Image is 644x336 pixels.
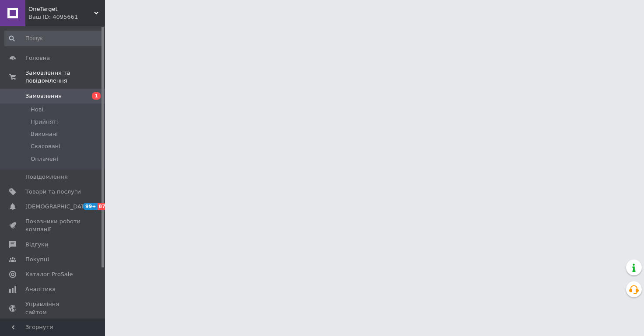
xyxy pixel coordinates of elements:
span: Показники роботи компанії [25,218,81,233]
span: Товари та послуги [25,188,81,196]
span: Управління сайтом [25,300,81,316]
span: OneTarget [28,5,94,13]
span: [DEMOGRAPHIC_DATA] [25,203,90,211]
span: Відгуки [25,241,48,249]
span: 99+ [83,203,98,210]
input: Пошук [4,31,103,46]
span: 1 [92,92,101,100]
span: 87 [98,203,108,210]
span: Оплачені [31,155,58,163]
span: Замовлення та повідомлення [25,69,105,85]
div: Ваш ID: 4095661 [28,13,105,21]
span: Замовлення [25,92,62,100]
span: Аналітика [25,285,56,293]
span: Повідомлення [25,173,68,181]
span: Виконані [31,130,58,138]
span: Прийняті [31,118,58,126]
span: Каталог ProSale [25,270,73,278]
span: Головна [25,54,50,62]
span: Нові [31,106,43,114]
span: Покупці [25,256,49,263]
span: Скасовані [31,142,60,150]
